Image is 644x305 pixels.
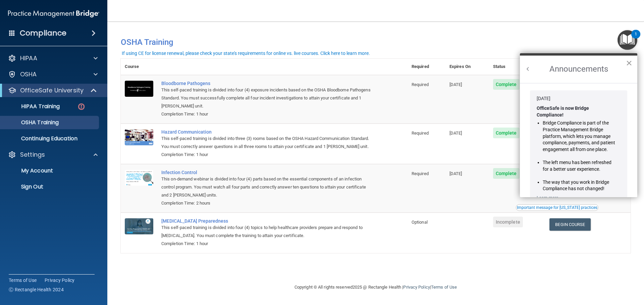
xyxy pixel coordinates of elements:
button: Back to Resource Center Home [525,66,531,72]
h4: Compliance [20,28,66,38]
span: Ⓒ Rectangle Health 2024 [9,286,64,293]
th: Required [408,59,445,75]
p: HIPAA [20,54,37,62]
span: Required [412,171,429,176]
span: Required [412,131,429,136]
a: [MEDICAL_DATA] Preparedness [161,218,374,224]
button: Open Resource Center, 1 new notification [618,30,637,50]
a: Privacy Policy [403,285,430,290]
div: This self-paced training is divided into four (4) exposure incidents based on the OSHA Bloodborne... [161,86,374,110]
span: [DATE] [449,82,462,87]
a: HIPAA [8,54,98,62]
th: Status [489,59,546,75]
a: Settings [8,151,98,159]
a: OfficeSafe University [8,86,97,94]
th: Expires On [445,59,489,75]
p: OfficeSafe University [20,86,84,94]
h4: OSHA Training [121,37,631,47]
a: Begin Course [549,218,590,231]
h2: Announcements [520,56,637,83]
p: My Account [4,167,96,174]
div: Important message for [US_STATE] practices [517,206,597,210]
a: Terms of Use [9,277,37,284]
p: HIPAA Training [4,103,60,110]
th: Course [121,59,157,75]
div: This on-demand webinar is divided into four (4) parts based on the essential components of an inf... [161,175,374,199]
button: Read this if you are a dental practitioner in the state of CA [516,204,598,211]
p: Sign Out [4,183,96,190]
a: Hazard Communication [161,129,374,135]
a: Privacy Policy [45,277,75,284]
p: Continuing Education [4,135,96,142]
div: Resource Center [520,53,637,197]
div: If using CE for license renewal, please check your state's requirements for online vs. live cours... [122,51,370,56]
span: Required [412,82,429,87]
a: OSHA [8,70,98,78]
span: Incomplete [493,217,523,227]
a: Learn more › [537,195,561,200]
span: Complete [493,128,520,138]
div: Completion Time: 2 hours [161,199,374,207]
strong: OfficeSafe is now Bridge Compliance! [537,105,590,118]
a: Bloodborne Pathogens [161,81,374,86]
p: Settings [20,151,45,159]
iframe: Drift Widget Chat Controller [528,257,636,284]
div: Completion Time: 1 hour [161,110,374,118]
div: 1 [635,34,637,43]
a: Infection Control [161,170,374,175]
button: Close [626,58,632,68]
li: The way that you work in Bridge Compliance has not changed! [543,179,615,192]
div: [DATE] [537,95,621,102]
div: This self-paced training is divided into four (4) topics to help healthcare providers prepare and... [161,224,374,240]
p: OSHA [20,70,37,78]
span: Complete [493,168,520,179]
img: danger-circle.6113f641.png [77,102,86,111]
div: This self-paced training is divided into three (3) rooms based on the OSHA Hazard Communication S... [161,135,374,151]
span: [DATE] [449,131,462,136]
button: If using CE for license renewal, please check your state's requirements for online vs. live cours... [121,50,371,57]
div: Completion Time: 1 hour [161,240,374,248]
p: OSHA Training [4,119,59,126]
span: Complete [493,79,520,90]
span: [DATE] [449,171,462,176]
img: PMB logo [8,7,99,20]
li: Bridge Compliance is part of the Practice Management Bridge platform, which lets you manage compl... [543,120,615,153]
a: Terms of Use [431,285,457,290]
div: Copyright © All rights reserved 2025 @ Rectangle Health | | [253,277,498,298]
span: Optional [412,220,428,225]
li: The left menu has been refreshed for a better user experience. [543,159,615,172]
div: Completion Time: 1 hour [161,151,374,159]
